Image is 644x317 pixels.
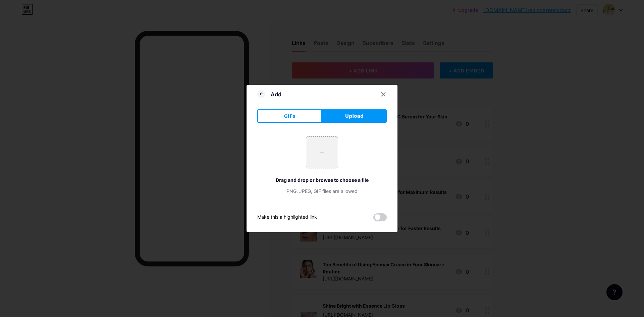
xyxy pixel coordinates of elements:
div: Drag and drop or browse to choose a file [257,176,387,183]
button: GIFs [257,109,322,123]
div: PNG, JPEG, GIF files are allowed [257,188,387,195]
button: Upload [322,109,387,123]
div: Add [271,90,281,98]
span: Upload [345,113,364,120]
span: GIFs [284,113,296,120]
div: Make this a highlighted link [257,213,317,221]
